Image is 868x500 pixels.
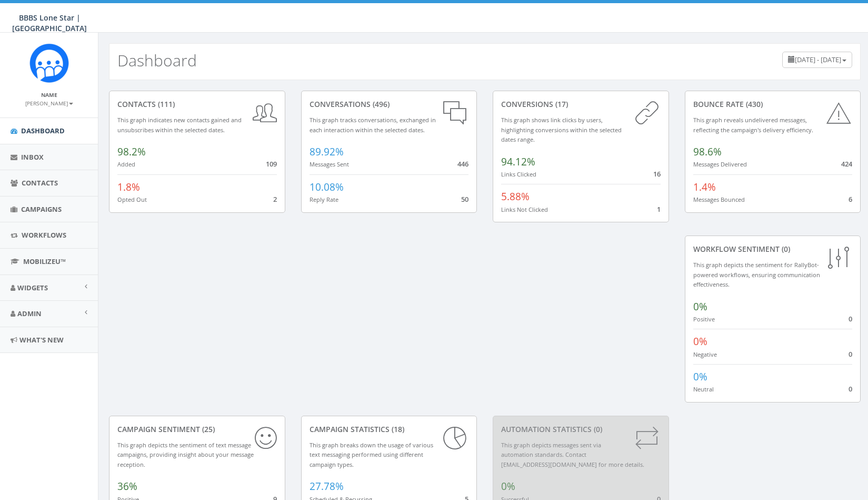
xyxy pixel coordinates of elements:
[25,100,73,107] small: [PERSON_NAME]
[849,314,852,323] span: 0
[693,244,853,254] div: Workflow Sentiment
[310,160,349,168] small: Messages Sent
[117,52,197,69] h2: Dashboard
[693,335,707,348] span: 0%
[390,424,404,434] span: (18)
[117,160,135,168] small: Added
[780,244,790,254] span: (0)
[29,43,69,83] img: Rally_Corp_Icon_1.png
[310,116,436,134] small: This graph tracks conversations, exchanged in each interaction within the selected dates.
[310,424,469,435] div: Campaign Statistics
[795,55,841,64] span: [DATE] - [DATE]
[117,479,137,493] span: 36%
[841,159,852,169] span: 424
[17,309,42,318] span: Admin
[22,178,58,188] span: Contacts
[41,91,57,99] small: Name
[849,349,852,359] span: 0
[501,190,530,203] span: 5.88%
[117,180,140,194] span: 1.8%
[693,145,722,159] span: 98.6%
[501,205,548,213] small: Links Not Clicked
[156,99,175,109] span: (111)
[310,195,338,203] small: Reply Rate
[693,116,813,134] small: This graph reveals undelivered messages, reflecting the campaign's delivery efficiency.
[693,300,707,313] span: 0%
[693,370,707,384] span: 0%
[200,424,215,434] span: (25)
[22,230,66,240] span: Workflows
[501,116,622,143] small: This graph shows link clicks by users, highlighting conversions within the selected dates range.
[693,160,747,168] small: Messages Delivered
[21,152,44,162] span: Inbox
[117,145,146,159] span: 98.2%
[21,204,62,214] span: Campaigns
[117,424,277,435] div: Campaign Sentiment
[310,180,344,194] span: 10.08%
[849,194,852,204] span: 6
[693,195,745,203] small: Messages Bounced
[310,145,344,159] span: 89.92%
[117,99,277,110] div: contacts
[273,194,277,204] span: 2
[501,441,644,468] small: This graph depicts messages sent via automation standards. Contact [EMAIL_ADDRESS][DOMAIN_NAME] f...
[17,283,48,292] span: Widgets
[371,99,390,109] span: (496)
[693,261,820,288] small: This graph depicts the sentiment for RallyBot-powered workflows, ensuring communication effective...
[693,350,717,358] small: Negative
[693,180,716,194] span: 1.4%
[501,155,535,169] span: 94.12%
[310,441,433,468] small: This graph breaks down the usage of various text messaging performed using different campaign types.
[457,159,468,169] span: 446
[501,170,536,178] small: Links Clicked
[553,99,568,109] span: (17)
[117,441,254,468] small: This graph depicts the sentiment of text message campaigns, providing insight about your message ...
[266,159,277,169] span: 109
[501,424,661,435] div: Automation Statistics
[117,116,242,134] small: This graph indicates new contacts gained and unsubscribes within the selected dates.
[19,335,64,345] span: What's New
[657,204,661,214] span: 1
[849,384,852,394] span: 0
[12,13,87,33] span: BBBS Lone Star | [GEOGRAPHIC_DATA]
[693,385,714,393] small: Neutral
[310,479,344,493] span: 27.78%
[23,257,66,266] span: MobilizeU™
[501,479,515,493] span: 0%
[310,99,469,110] div: conversations
[693,99,853,110] div: Bounce Rate
[501,99,661,110] div: conversions
[693,315,715,323] small: Positive
[117,195,147,203] small: Opted Out
[653,169,661,179] span: 16
[744,99,763,109] span: (430)
[21,126,65,135] span: Dashboard
[25,98,73,107] a: [PERSON_NAME]
[461,194,468,204] span: 50
[592,424,602,434] span: (0)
